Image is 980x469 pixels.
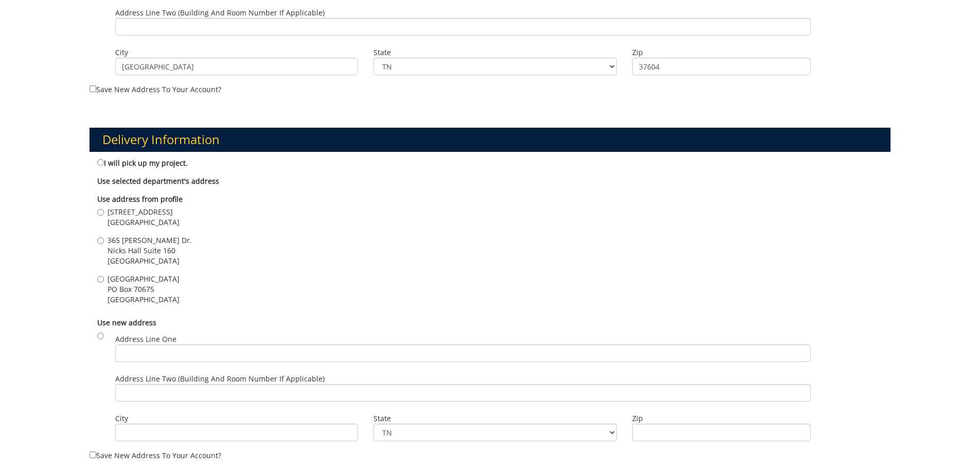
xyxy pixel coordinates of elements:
input: Save new address to your account? [90,451,96,458]
label: State [373,47,617,58]
span: PO Box 70675 [108,284,180,294]
span: Nicks Hall Suite 160 [108,246,192,256]
label: City [115,47,359,58]
span: [GEOGRAPHIC_DATA] [108,256,192,266]
input: [STREET_ADDRESS] [GEOGRAPHIC_DATA] [97,209,104,216]
label: Address Line One [115,334,811,362]
input: City [115,424,359,441]
b: Use selected department's address [97,176,219,186]
label: Zip [632,413,811,424]
label: City [115,413,359,424]
input: 365 [PERSON_NAME] Dr. Nicks Hall Suite 160 [GEOGRAPHIC_DATA] [97,237,104,244]
span: [GEOGRAPHIC_DATA] [108,294,180,305]
label: I will pick up my project. [97,157,188,168]
input: Save new address to your account? [90,85,96,92]
input: Address Line Two (Building and Room Number if applicable) [115,18,811,36]
input: [GEOGRAPHIC_DATA] PO Box 70675 [GEOGRAPHIC_DATA] [97,276,104,283]
label: Address Line Two (Building and Room Number if applicable) [115,8,811,36]
b: Use address from profile [97,194,183,204]
span: [GEOGRAPHIC_DATA] [108,274,180,284]
span: [GEOGRAPHIC_DATA] [108,217,180,228]
input: Zip [632,58,811,75]
input: City [115,58,359,75]
span: [STREET_ADDRESS] [108,207,180,217]
input: Address Line One [115,344,811,362]
input: Address Line Two (Building and Room Number if applicable) [115,384,811,402]
label: Address Line Two (Building and Room Number if applicable) [115,374,811,402]
h3: Delivery Information [90,128,891,151]
label: State [373,413,617,424]
input: I will pick up my project. [97,159,104,166]
b: Use new address [97,318,156,327]
input: Zip [632,424,811,441]
label: Zip [632,47,811,58]
span: 365 [PERSON_NAME] Dr. [108,235,192,246]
